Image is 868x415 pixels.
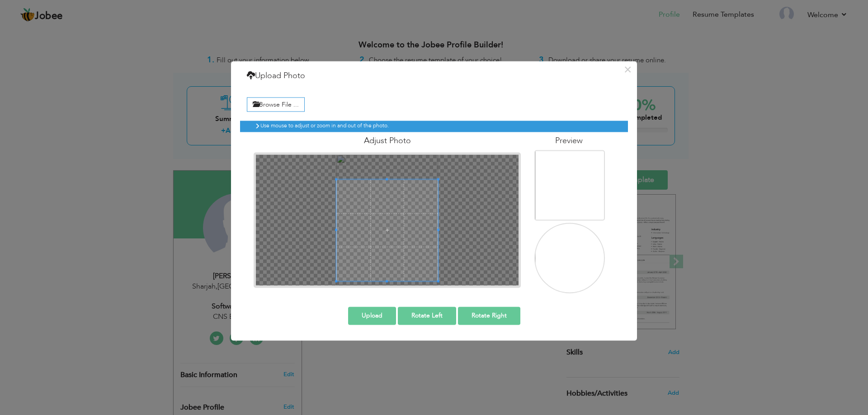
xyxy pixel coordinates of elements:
button: × [620,62,635,77]
img: fef3c151-6706-437b-bc0a-99a872f2a91f [535,206,606,297]
button: Rotate Left [398,307,456,325]
button: Rotate Right [458,307,520,325]
button: Upload [348,307,396,325]
label: Browse File ... [247,98,305,112]
h4: Upload Photo [247,70,305,82]
h4: Adjust Photo [254,136,521,145]
h6: Use mouse to adjust or zoom in and out of the photo. [260,123,609,129]
h4: Preview [534,136,603,145]
img: fef3c151-6706-437b-bc0a-99a872f2a91f [535,134,606,224]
